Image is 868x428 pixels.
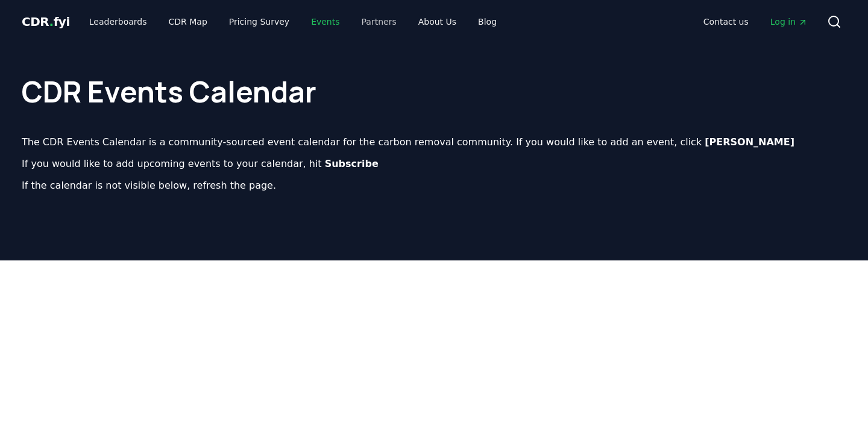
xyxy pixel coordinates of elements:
[159,11,217,33] a: CDR Map
[219,11,299,33] a: Pricing Survey
[22,157,846,171] p: If you would like to add upcoming events to your calendar, hit
[694,11,758,33] a: Contact us
[705,136,794,148] b: [PERSON_NAME]
[22,13,70,30] a: CDR.fyi
[468,11,506,33] a: Blog
[352,11,406,33] a: Partners
[761,11,817,33] a: Log in
[22,178,846,193] p: If the calendar is not visible below, refresh the page.
[22,53,846,106] h1: CDR Events Calendar
[301,11,349,33] a: Events
[409,11,466,33] a: About Us
[22,135,846,149] p: The CDR Events Calendar is a community-sourced event calendar for the carbon removal community. I...
[770,16,808,28] span: Log in
[694,11,817,33] nav: Main
[80,11,506,33] nav: Main
[22,14,70,29] span: CDR fyi
[80,11,157,33] a: Leaderboards
[325,158,379,169] b: Subscribe
[49,14,54,29] span: .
